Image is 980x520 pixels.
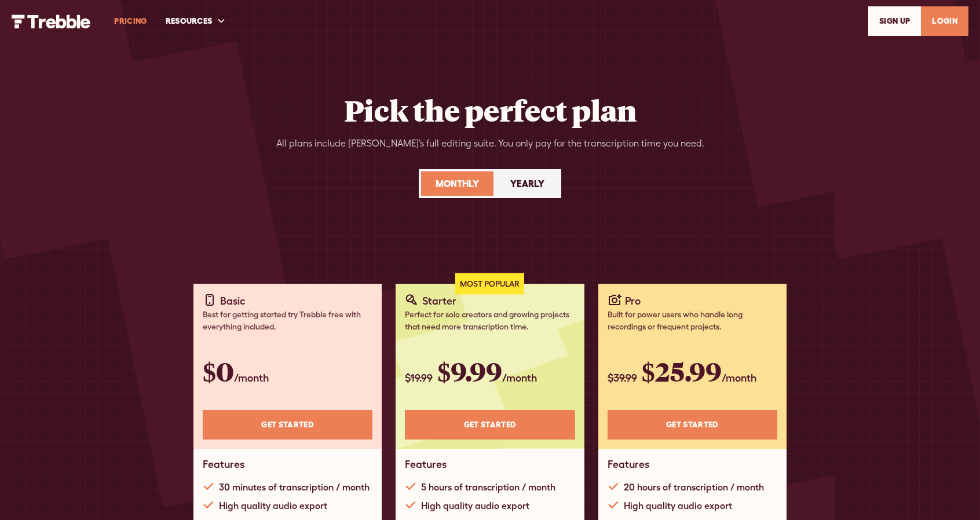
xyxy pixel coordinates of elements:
[421,171,493,196] a: Monthly
[455,273,524,295] div: Most Popular
[12,14,91,28] img: Trebble Logo - AI Podcast Editor
[276,137,704,151] div: All plans include [PERSON_NAME]’s full editing suite. You only pay for the transcription time you...
[642,354,722,389] span: $25.99
[421,499,529,512] div: High quality audio export
[12,13,91,28] a: home
[220,293,246,309] div: Basic
[868,6,921,36] a: SIGn UP
[624,480,764,494] div: 20 hours of transcription / month
[437,354,502,389] span: $9.99
[156,1,236,41] div: RESOURCES
[405,458,447,471] h1: Features
[608,309,777,333] div: Built for power users who handle long recordings or frequent projects.
[624,499,732,512] div: High quality audio export
[421,480,555,494] div: 5 hours of transcription / month
[203,354,234,389] span: $0
[344,93,637,127] h2: Pick the perfect plan
[203,309,372,333] div: Best for getting started try Trebble free with everything included.
[405,372,433,384] span: $19.99
[105,1,156,41] a: PRICING
[502,372,537,384] span: /month
[405,309,575,333] div: Perfect for solo creators and growing projects that need more transcription time.
[203,410,372,440] a: Get STARTED
[625,293,641,309] div: Pro
[608,410,777,440] a: Get STARTED
[921,6,968,36] a: LOGIN
[219,480,370,494] div: 30 minutes of transcription / month
[234,372,269,384] span: /month
[436,177,479,191] div: Monthly
[219,499,327,512] div: High quality audio export
[166,15,213,27] div: RESOURCES
[608,458,649,471] h1: Features
[510,177,544,191] div: Yearly
[722,372,756,384] span: /month
[203,458,244,471] h1: Features
[405,410,575,440] a: Get STARTED
[608,372,637,384] span: $39.99
[496,171,559,196] a: Yearly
